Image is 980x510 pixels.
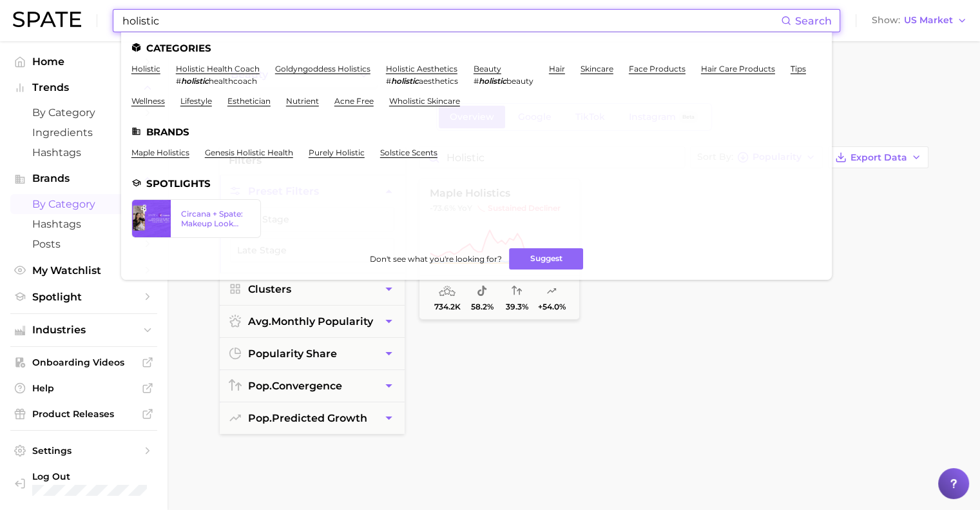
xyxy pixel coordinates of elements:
[13,12,81,27] img: SPATE
[131,96,165,106] a: wellness
[391,76,419,86] em: holistic
[10,320,157,340] button: Industries
[369,254,501,264] span: Don't see what you're looking for?
[32,198,135,210] span: by Category
[131,64,160,74] a: holistic
[10,142,157,162] a: Hashtags
[32,218,135,230] span: Hashtags
[248,412,272,424] abbr: popularity index
[334,96,374,106] a: acne free
[248,380,272,392] abbr: popularity index
[419,76,458,86] span: aesthetics
[248,315,271,328] abbr: average
[181,209,250,228] div: Circana + Spate: Makeup Look Trends
[131,178,821,189] li: Spotlights
[180,96,212,106] a: lifestyle
[509,248,583,270] button: Suggest
[629,64,686,74] a: face products
[10,287,157,307] a: Spotlight
[32,82,135,93] span: Trends
[32,408,135,420] span: Product Releases
[904,17,953,24] span: US Market
[10,404,157,424] a: Product Releases
[546,284,557,299] span: popularity predicted growth: Uncertain
[32,106,135,119] span: by Category
[275,64,370,74] a: goldyngoddess holistics
[10,353,157,372] a: Onboarding Videos
[248,283,291,295] span: Clusters
[10,52,157,72] a: Home
[32,146,135,159] span: Hashtags
[10,441,157,460] a: Settings
[512,284,522,299] span: popularity convergence: Low Convergence
[220,370,405,402] button: pop.convergence
[386,64,457,74] a: holistic aesthetics
[791,64,806,74] a: tips
[795,15,832,27] span: Search
[309,148,365,157] a: purely holistic
[10,378,157,398] a: Help
[32,238,135,250] span: Posts
[506,76,533,86] span: beauty
[10,78,157,97] button: Trends
[248,412,367,424] span: predicted growth
[10,260,157,280] a: My Watchlist
[474,64,501,74] a: beauty
[828,146,928,168] button: Export Data
[701,64,775,74] a: hair care products
[10,234,157,254] a: Posts
[869,12,970,29] button: ShowUS Market
[386,76,391,86] span: #
[32,173,135,184] span: Brands
[537,302,565,311] span: +54.0%
[549,64,565,74] a: hair
[32,471,147,482] span: Log Out
[581,64,613,74] a: skincare
[872,17,900,24] span: Show
[286,96,319,106] a: nutrient
[248,380,342,392] span: convergence
[32,357,135,368] span: Onboarding Videos
[32,264,135,277] span: My Watchlist
[477,284,487,299] span: popularity share: TikTok
[131,126,821,137] li: Brands
[10,194,157,214] a: by Category
[439,284,456,299] span: average monthly popularity: Medium Popularity
[32,126,135,139] span: Ingredients
[32,382,135,394] span: Help
[380,148,437,157] a: solstice scents
[220,402,405,434] button: pop.predicted growth
[227,96,271,106] a: esthetician
[131,148,189,157] a: maple holistics
[10,467,157,500] a: Log out. Currently logged in with e-mail ltal@gattefossecorp.com.
[181,76,209,86] em: holistic
[121,10,781,32] input: Search here for a brand, industry, or ingredient
[470,302,493,311] span: 58.2%
[10,103,157,123] a: by Category
[205,148,293,157] a: genesis holistic health
[479,76,506,86] em: holistic
[176,76,181,86] span: #
[248,315,373,328] span: monthly popularity
[505,302,528,311] span: 39.3%
[32,445,135,456] span: Settings
[220,273,405,305] button: Clusters
[32,324,135,336] span: Industries
[209,76,257,86] span: healthcoach
[131,43,821,54] li: Categories
[131,199,261,238] a: Circana + Spate: Makeup Look Trends
[10,123,157,142] a: Ingredients
[10,169,157,188] button: Brands
[850,152,907,163] span: Export Data
[10,214,157,234] a: Hashtags
[220,306,405,337] button: avg.monthly popularity
[32,55,135,68] span: Home
[248,348,337,360] span: popularity share
[389,96,460,106] a: wholistic skincare
[220,338,405,369] button: popularity share
[176,64,260,74] a: holistic health coach
[32,291,135,303] span: Spotlight
[474,76,479,86] span: #
[434,302,460,311] span: 734.2k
